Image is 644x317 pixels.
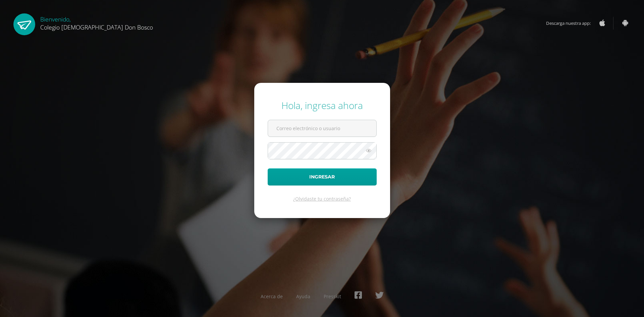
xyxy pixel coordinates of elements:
[40,23,153,31] span: Colegio [DEMOGRAPHIC_DATA] Don Bosco
[40,13,153,31] div: Bienvenido,
[268,99,377,112] div: Hola, ingresa ahora
[268,168,377,186] button: Ingresar
[293,196,351,202] a: ¿Olvidaste tu contraseña?
[546,17,597,30] span: Descarga nuestra app:
[324,293,341,300] a: Presskit
[268,120,376,137] input: Correo electrónico o usuario
[296,293,310,300] a: Ayuda
[261,293,283,300] a: Acerca de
